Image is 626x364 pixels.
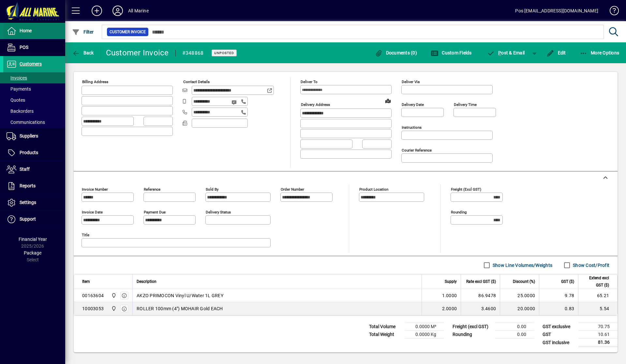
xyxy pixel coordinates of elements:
span: Supply [445,278,457,285]
mat-label: Product location [359,187,388,192]
a: Support [3,211,65,227]
span: Discount (%) [513,278,535,285]
button: Profile [107,5,128,17]
td: 81.36 [578,339,618,347]
div: 00163604 [82,292,104,299]
div: 86.9478 [465,292,496,299]
a: Communications [3,117,65,128]
span: Filter [72,29,94,35]
label: Show Line Volumes/Weights [491,262,552,269]
span: GST ($) [561,278,574,285]
span: Quotes [7,97,25,103]
td: 0.00 [495,323,534,331]
td: GST [539,331,578,339]
mat-label: Invoice date [82,210,103,214]
mat-label: Sold by [206,187,218,192]
td: 10.61 [578,331,618,339]
td: 0.0000 M³ [405,323,444,331]
td: Total Weight [366,331,405,339]
mat-label: Delivery time [454,102,477,107]
a: POS [3,39,65,56]
div: Pos [EMAIL_ADDRESS][DOMAIN_NAME] [515,6,598,16]
span: Backorders [7,109,34,114]
span: Settings [20,200,36,205]
span: Customers [20,61,42,66]
div: 3.4600 [465,305,496,312]
mat-label: Deliver To [301,80,318,84]
span: Custom Fields [431,50,472,55]
a: Settings [3,195,65,211]
td: 0.83 [539,302,578,315]
a: Suppliers [3,128,65,144]
div: All Marine [128,6,149,16]
span: Package [24,250,41,255]
div: 10003053 [82,305,104,312]
span: Description [137,278,156,285]
a: Payments [3,83,65,95]
button: Documents (0) [373,47,419,59]
mat-label: Order number [281,187,304,192]
span: Rate excl GST ($) [466,278,496,285]
span: Customer Invoice [110,29,146,35]
td: 9.78 [539,289,578,302]
span: Unposted [214,51,234,55]
span: Payments [7,86,31,92]
span: Edit [546,50,566,55]
td: 65.21 [578,289,617,302]
td: 70.75 [578,323,618,331]
div: #348868 [182,48,204,58]
a: View on map [383,95,393,106]
span: Support [20,216,36,222]
a: Staff [3,161,65,178]
span: P [498,50,501,55]
td: Total Volume [366,323,405,331]
span: POS [20,45,28,50]
app-page-header-button: Back [65,47,101,59]
button: Add [86,5,107,17]
span: Financial Year [19,237,47,242]
td: GST exclusive [539,323,578,331]
button: Back [70,47,96,59]
button: Post & Email [484,47,528,59]
span: ROLLER 100mm (4") MOHAIR Gold EACH [137,305,223,312]
span: Home [20,28,32,33]
td: 5.54 [578,302,617,315]
button: Custom Fields [429,47,473,59]
td: 20.0000 [500,302,539,315]
span: Products [20,150,38,155]
td: 25.0000 [500,289,539,302]
span: Communications [7,120,45,125]
span: Port Road [110,292,117,299]
mat-label: Reference [144,187,160,192]
td: 0.0000 Kg [405,331,444,339]
a: Knowledge Base [605,1,618,22]
mat-label: Freight (excl GST) [451,187,481,192]
span: 1.0000 [442,292,457,299]
a: Invoices [3,72,65,83]
button: Filter [70,26,96,38]
span: Invoices [7,75,27,80]
mat-label: Title [82,233,89,237]
span: Documents (0) [375,50,417,55]
span: Item [82,278,90,285]
span: Extend excl GST ($) [582,274,609,289]
td: GST inclusive [539,339,578,347]
mat-label: Delivery status [206,210,231,214]
mat-label: Invoice number [82,187,108,192]
button: Send SMS [227,95,243,110]
td: Rounding [449,331,495,339]
span: 2.0000 [442,305,457,312]
span: More Options [580,50,619,55]
td: Freight (excl GST) [449,323,495,331]
mat-label: Instructions [402,125,422,130]
span: Reports [20,183,36,188]
span: AKZO PRIMOCON Vinyl U/Water 1L GREY [137,292,223,299]
a: Home [3,23,65,39]
mat-label: Courier Reference [402,148,432,153]
mat-label: Delivery date [402,102,424,107]
mat-label: Rounding [451,210,467,214]
button: More Options [578,47,621,59]
button: Edit [545,47,568,59]
span: ost & Email [487,50,525,55]
a: Backorders [3,106,65,117]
